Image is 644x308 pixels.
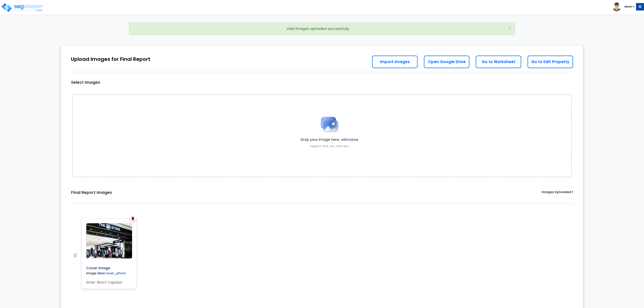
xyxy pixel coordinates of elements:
[84,278,134,285] input: Enter Short Caption
[310,145,349,148] label: Supports: PNG, JPG, JPEG, HEIC
[508,25,511,32] span: ×
[71,56,150,63] div: Upload Images for Final Report
[424,56,469,68] a: Open Google Drive
[344,137,358,142] label: browse
[132,217,134,220] img: Trash Icon
[287,26,349,31] span: Valid images uploaded successfully
[528,56,573,68] a: Go to Edit Property
[612,3,621,11] img: avatar.png
[476,56,521,68] a: Go to Worksheet
[372,56,418,68] a: Import Images
[542,190,573,196] label: Images Uploaded:
[1,3,44,13] img: logo_pro_r.png
[572,190,573,194] span: 1
[71,190,112,196] label: Final Report Images
[84,271,128,277] label: Image label:
[301,137,358,142] span: Drop your image here, or
[508,26,511,31] button: Close
[71,80,100,85] label: Select Images
[624,5,632,9] b: Mark
[72,252,78,258] img: drag handle
[317,112,342,137] img: Upload Icon
[105,271,126,275] label: cover_photo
